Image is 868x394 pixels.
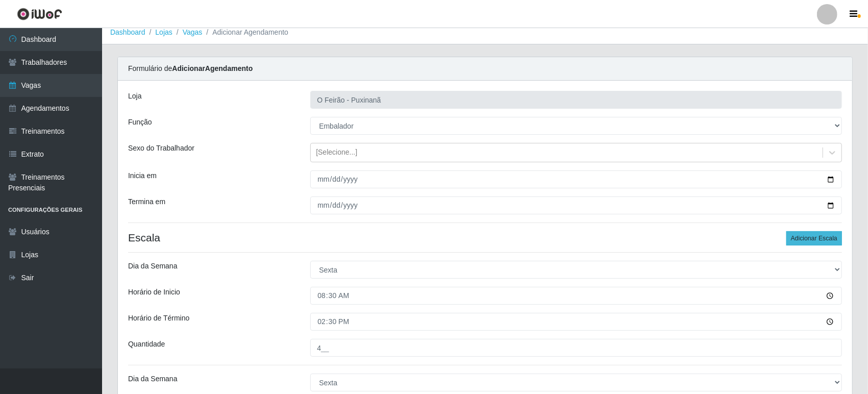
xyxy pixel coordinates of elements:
[155,28,172,36] a: Lojas
[172,64,253,72] strong: Adicionar Agendamento
[128,374,178,384] label: Dia da Semana
[310,170,842,188] input: 00/00/0000
[102,21,868,44] nav: breadcrumb
[128,143,194,154] label: Sexo do Trabalhador
[128,170,157,181] label: Inicia em
[110,28,145,36] a: Dashboard
[310,339,842,357] input: Informe a quantidade...
[310,196,842,214] input: 00/00/0000
[128,196,165,207] label: Termina em
[316,147,357,158] div: [Selecione...]
[128,339,165,350] label: Quantidade
[17,8,62,20] img: CoreUI Logo
[128,117,152,128] label: Função
[128,91,141,102] label: Loja
[128,313,189,324] label: Horário de Término
[128,261,178,272] label: Dia da Semana
[118,57,852,81] div: Formulário de
[128,287,180,298] label: Horário de Inicio
[310,287,842,305] input: 00:00
[202,27,288,38] li: Adicionar Agendamento
[128,231,842,244] h4: Escala
[310,313,842,331] input: 00:00
[183,28,203,36] a: Vagas
[786,231,842,245] button: Adicionar Escala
